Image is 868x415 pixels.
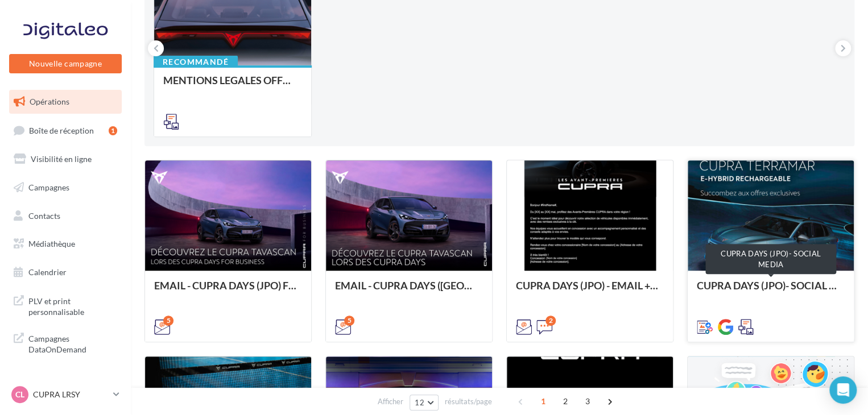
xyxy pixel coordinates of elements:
[28,210,60,220] span: Contacts
[534,392,552,410] span: 1
[28,267,67,277] span: Calendrier
[7,289,124,322] a: PLV et print personnalisable
[154,56,238,68] div: Recommandé
[154,280,302,302] div: EMAIL - CUPRA DAYS (JPO) Fleet Générique
[829,376,857,404] div: Open Intercom Messenger
[33,389,109,400] p: CUPRA LRSY
[7,147,124,171] a: Visibilité en ligne
[28,331,117,355] span: Campagnes DataOnDemand
[28,293,117,318] span: PLV et print personnalisable
[378,396,403,407] span: Afficher
[516,280,664,302] div: CUPRA DAYS (JPO) - EMAIL + SMS
[697,280,845,302] div: CUPRA DAYS (JPO)- SOCIAL MEDIA
[335,280,483,302] div: EMAIL - CUPRA DAYS ([GEOGRAPHIC_DATA]) Private Générique
[7,118,124,143] a: Boîte de réception1
[705,244,836,274] div: CUPRA DAYS (JPO)- SOCIAL MEDIA
[415,398,424,407] span: 12
[28,182,69,192] span: Campagnes
[9,384,122,405] a: CL CUPRA LRSY
[344,316,354,326] div: 5
[556,392,574,410] span: 2
[445,396,492,407] span: résultats/page
[578,392,597,410] span: 3
[28,239,75,248] span: Médiathèque
[7,176,124,200] a: Campagnes
[31,154,92,164] span: Visibilité en ligne
[9,54,122,73] button: Nouvelle campagne
[15,389,24,400] span: CL
[163,74,302,97] div: MENTIONS LEGALES OFFRES GENERIQUES PRESSE
[163,316,173,326] div: 5
[30,97,69,106] span: Opérations
[29,125,94,135] span: Boîte de réception
[7,260,124,284] a: Calendrier
[7,326,124,360] a: Campagnes DataOnDemand
[7,204,124,228] a: Contacts
[410,395,439,410] button: 12
[545,316,556,326] div: 2
[7,90,124,114] a: Opérations
[109,126,117,135] div: 1
[7,232,124,256] a: Médiathèque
